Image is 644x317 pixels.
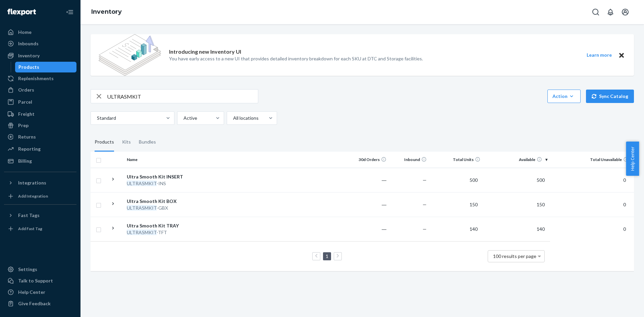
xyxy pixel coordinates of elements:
[18,75,54,82] div: Replenishments
[15,62,77,72] a: Products
[18,277,53,284] div: Talk to Support
[429,152,483,168] th: Total Units
[534,177,547,183] span: 500
[604,5,617,19] button: Open notifications
[18,300,51,307] div: Give Feedback
[18,179,46,186] div: Integrations
[18,87,34,93] div: Orders
[122,133,131,152] div: Kits
[127,222,197,229] div: Ultra Smooth Kit TRAY
[621,177,629,183] span: 0
[467,226,480,232] span: 140
[18,52,40,59] div: Inventory
[127,229,197,236] div: -TFT
[4,38,76,49] a: Inbounds
[18,289,45,296] div: Help Center
[4,97,76,107] a: Parcel
[4,177,76,188] button: Integrations
[534,202,547,207] span: 150
[4,50,76,61] a: Inventory
[18,40,39,47] div: Inbounds
[617,51,626,59] button: Close
[127,198,197,205] div: Ultra Smooth Kit BOX
[127,205,157,211] em: ULTRASMKIT
[423,226,427,232] span: —
[324,253,330,259] a: Page 1 is your current page
[127,180,197,187] div: -INS
[99,34,161,76] img: new-reports-banner-icon.82668bd98b6a51aee86340f2a7b77ae3.png
[127,205,197,211] div: -GBX
[124,152,200,168] th: Name
[4,120,76,131] a: Prep
[423,202,427,207] span: —
[91,8,122,15] a: Inventory
[4,131,76,142] a: Returns
[169,48,241,56] p: Introducing new Inventory UI
[4,144,76,154] a: Reporting
[589,5,602,19] button: Open Search Box
[4,275,76,286] a: Talk to Support
[18,134,36,140] div: Returns
[423,177,427,183] span: —
[86,2,127,22] ol: breadcrumbs
[4,223,76,234] a: Add Fast Tag
[621,226,629,232] span: 0
[467,177,480,183] span: 500
[4,85,76,95] a: Orders
[4,298,76,309] button: Give Feedback
[586,90,634,103] button: Sync Catalog
[18,158,32,164] div: Billing
[547,90,581,103] button: Action
[18,64,39,70] div: Products
[626,142,639,176] button: Help Center
[349,152,389,168] th: 30d Orders
[349,168,389,192] td: ―
[63,5,76,19] button: Close Navigation
[18,146,41,152] div: Reporting
[483,152,550,168] th: Available
[18,193,48,199] div: Add Integration
[96,115,97,121] input: Standard
[4,27,76,38] a: Home
[4,210,76,221] button: Fast Tags
[18,29,32,36] div: Home
[232,115,233,121] input: All locations
[7,9,36,15] img: Flexport logo
[183,115,183,121] input: Active
[493,253,536,259] span: 100 results per page
[619,5,632,19] button: Open account menu
[127,229,157,235] em: ULTRASMKIT
[621,202,629,207] span: 0
[4,156,76,166] a: Billing
[18,99,32,105] div: Parcel
[349,192,389,217] td: ―
[467,202,480,207] span: 150
[4,191,76,202] a: Add Integration
[349,217,389,241] td: ―
[95,133,114,152] div: Products
[139,133,156,152] div: Bundles
[534,226,547,232] span: 140
[127,173,197,180] div: Ultra Smooth Kit INSERT
[552,93,576,100] div: Action
[4,109,76,119] a: Freight
[550,152,634,168] th: Total Unavailable
[127,180,157,186] em: ULTRASMKIT
[18,212,40,219] div: Fast Tags
[18,226,42,231] div: Add Fast Tag
[582,51,616,59] button: Learn more
[169,55,423,62] p: You have early access to a new UI that provides detailed inventory breakdown for each SKU at DTC ...
[4,264,76,275] a: Settings
[18,266,37,273] div: Settings
[107,90,258,103] input: Search inventory by name or sku
[4,73,76,84] a: Replenishments
[389,152,429,168] th: Inbound
[4,287,76,298] a: Help Center
[18,122,29,129] div: Prep
[18,111,35,117] div: Freight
